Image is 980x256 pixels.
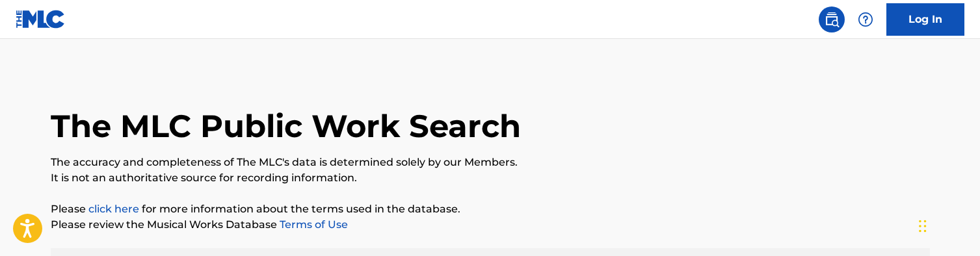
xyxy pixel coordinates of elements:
[858,12,873,27] img: help
[51,217,930,233] p: Please review the Musical Works Database
[51,155,930,170] p: The accuracy and completeness of The MLC's data is determined solely by our Members.
[886,3,964,36] a: Log In
[853,6,879,32] div: Help
[51,170,930,186] p: It is not an authoritative source for recording information.
[919,207,927,246] div: Drag
[88,203,139,215] a: click here
[824,12,840,27] img: search
[819,6,845,32] a: Public Search
[51,201,930,217] p: Please for more information about the terms used in the database.
[51,107,521,146] h1: The MLC Public Work Search
[277,218,348,231] a: Terms of Use
[915,194,980,256] iframe: Chat Widget
[16,10,66,29] img: MLC Logo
